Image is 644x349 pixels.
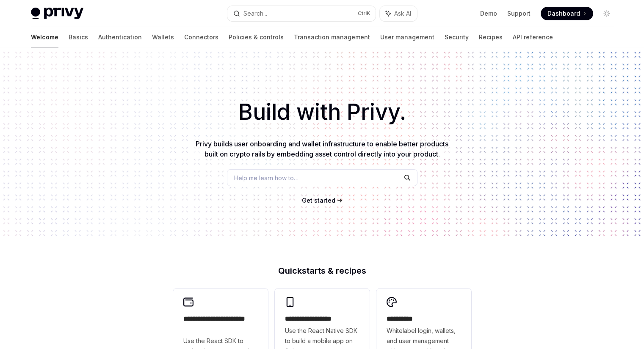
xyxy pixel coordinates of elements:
[294,27,370,47] a: Transaction management
[513,27,553,47] a: API reference
[394,9,411,18] span: Ask AI
[14,96,630,129] h1: Build with Privy.
[302,196,335,205] a: Get started
[234,173,299,182] span: Help me learn how to…
[479,27,503,47] a: Recipes
[358,10,370,17] span: Ctrl K
[600,7,614,20] button: Toggle dark mode
[98,27,142,47] a: Authentication
[173,267,471,275] h2: Quickstarts & recipes
[31,27,58,47] a: Welcome
[196,140,448,158] span: Privy builds user onboarding and wallet infrastructure to enable better products built on crypto ...
[380,6,417,21] button: Ask AI
[445,27,469,47] a: Security
[229,27,284,47] a: Policies & controls
[547,9,580,18] span: Dashboard
[541,7,593,20] a: Dashboard
[31,8,83,19] img: light logo
[480,9,497,18] a: Demo
[302,197,335,204] span: Get started
[184,27,218,47] a: Connectors
[507,9,531,18] a: Support
[243,8,267,19] div: Search...
[380,27,434,47] a: User management
[152,27,174,47] a: Wallets
[227,6,376,21] button: Search...CtrlK
[69,27,88,47] a: Basics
